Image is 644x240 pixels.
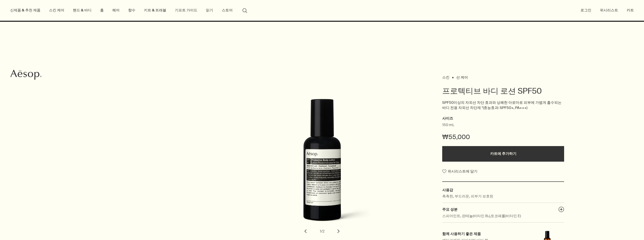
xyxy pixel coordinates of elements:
span: 함께 사용하기 좋은 제품 [442,231,481,236]
a: 선 케어 [456,75,468,78]
a: 기프트 가이드 [174,7,198,14]
a: 읽기 [205,7,214,14]
span: 150 mL [442,122,454,128]
button: 로그인 [579,7,592,14]
h2: 사이즈 [442,115,564,122]
h2: 사용감 [442,187,564,193]
h1: 프로텍티브 바디 로션 SPF50 [442,86,564,96]
svg: Aesop [10,70,41,80]
a: Aesop [9,68,43,83]
button: 카트에 추가하기 - ₩55,000 [442,146,564,162]
div: 프로텍티브 바디 로션 SPF50 [215,99,430,237]
button: 스토어 [221,7,234,14]
button: 카트 [626,7,635,14]
a: 핸드 & 바디 [72,7,93,14]
button: 검색창 열기 [240,5,250,15]
a: 헤어 [111,7,121,14]
a: 홈 [99,7,105,14]
a: 스킨 [442,75,449,78]
a: 키트 & 트래블 [143,7,167,14]
button: 주요 성분 [558,207,564,214]
p: 촉촉한, 부드러운, 피부가 보호된 [442,193,493,199]
button: previous slide [300,225,311,237]
a: 스킨 케어 [48,7,65,14]
p: 스피어민트, 판테놀(비타민 B₅),토코페롤(비타민 E) [442,213,521,219]
p: SPF50이상의 자외선 차단 효과와 상쾌한 아로마로 피부에 가볍게 흡수되는 바디 전용 자외선 차단제 *(효능효과: SPF50+, PA+++) [442,100,564,110]
a: 향수 [127,7,136,14]
img: Back of Protective Body Lotion SPF 50 with pump [267,99,381,230]
button: next slide [333,225,344,237]
button: 신제품 & 추천 제품 [9,7,41,14]
button: 위시리스트에 담기 [442,167,477,176]
span: 주요 성분 [442,207,458,212]
a: 위시리스트 [599,7,619,14]
span: ₩55,000 [442,133,470,141]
